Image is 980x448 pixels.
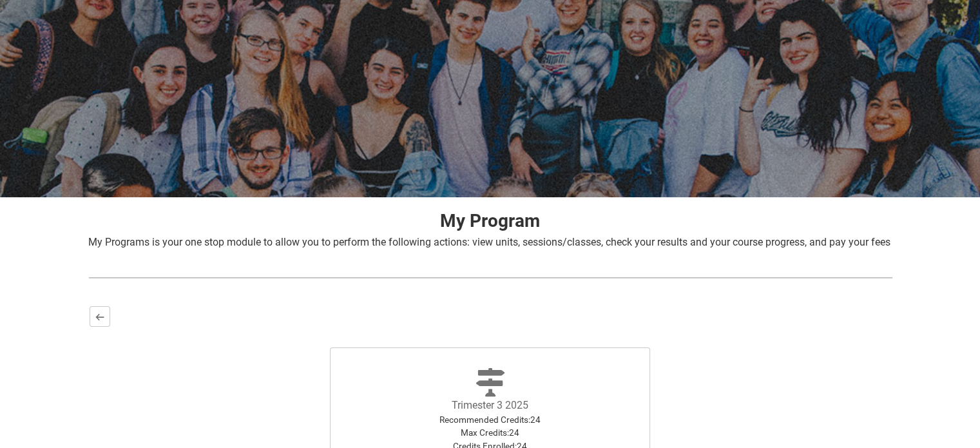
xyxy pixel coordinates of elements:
img: REDU_GREY_LINE [88,271,892,284]
strong: My Program [440,210,540,231]
div: Recommended Credits : 24 [418,413,562,426]
label: Trimester 3 2025 [452,399,528,411]
div: Max Credits : 24 [418,426,562,439]
span: My Programs is your one stop module to allow you to perform the following actions: view units, se... [88,236,890,248]
button: Back [90,306,110,327]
